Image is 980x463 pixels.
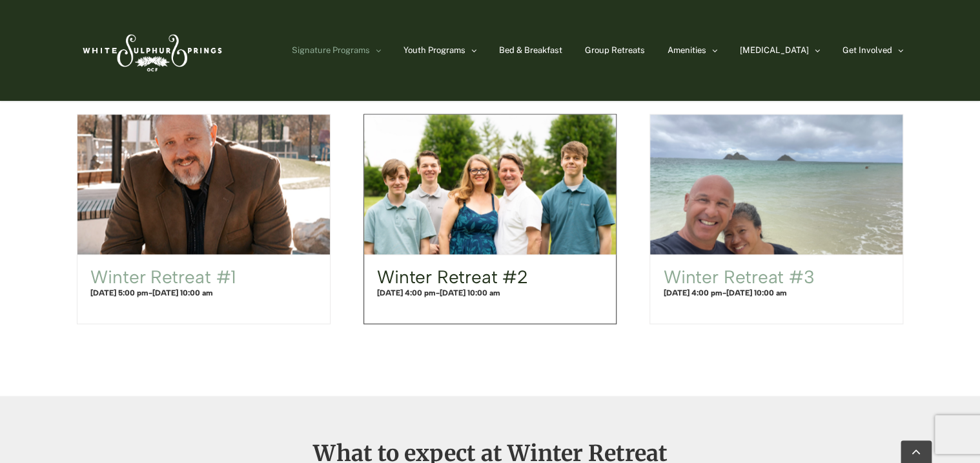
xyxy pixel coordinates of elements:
[77,20,225,81] img: White Sulphur Springs Logo
[663,266,814,288] a: Winter Retreat #3
[668,46,706,54] span: Amenities
[842,46,892,54] span: Get Involved
[364,114,617,254] a: Winter Retreat #2
[77,114,330,254] a: Winter Retreat #1
[377,288,436,297] span: [DATE] 4:00 pm
[499,46,562,54] span: Bed & Breakfast
[650,114,903,254] a: Winter Retreat #3
[90,287,317,299] h4: -
[90,266,236,288] a: Winter Retreat #1
[403,46,465,54] span: Youth Programs
[377,287,604,299] h4: -
[440,288,500,297] span: [DATE] 10:00 am
[740,46,809,54] span: [MEDICAL_DATA]
[663,287,890,299] h4: -
[152,288,213,297] span: [DATE] 10:00 am
[585,46,645,54] span: Group Retreats
[663,288,722,297] span: [DATE] 4:00 pm
[292,46,370,54] span: Signature Programs
[377,266,528,288] a: Winter Retreat #2
[726,288,786,297] span: [DATE] 10:00 am
[90,288,148,297] span: [DATE] 5:00 pm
